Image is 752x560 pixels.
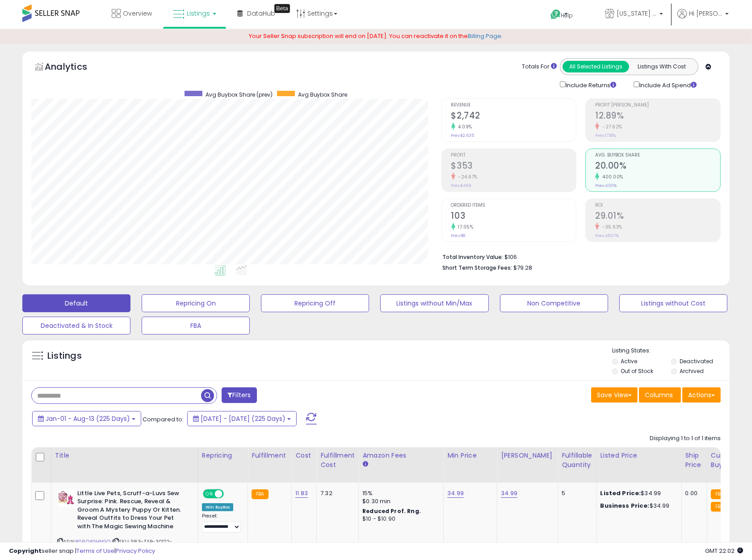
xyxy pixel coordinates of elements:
span: [US_STATE] Toy Factory [617,9,657,18]
strong: Copyright [9,547,42,555]
div: Title [55,451,194,460]
button: Filters [222,387,256,403]
i: Get Help [550,9,561,20]
small: Prev: $469 [451,183,472,188]
h2: 29.01% [595,211,720,223]
small: FBA [252,489,268,499]
small: FBA [711,489,727,499]
span: Revenue [451,103,576,108]
h5: Analytics [45,60,105,75]
div: $34.99 [601,489,675,497]
button: Deactivated & In Stock [22,317,130,335]
span: Your Seller Snap subscription will end on [DATE]. You can reactivate it on the . [249,32,503,40]
button: Non Competitive [500,294,608,312]
span: Profit [451,153,576,158]
div: seller snap | | [9,547,155,556]
span: $79.28 [514,263,533,272]
span: ON [204,490,215,497]
div: Preset: [202,513,241,533]
div: [PERSON_NAME] [501,451,554,460]
small: Prev: 4.00% [595,183,617,188]
span: Profit [PERSON_NAME] [595,103,720,108]
b: Business Price: [601,501,650,510]
a: 34.99 [447,489,464,498]
span: Ordered Items [451,203,576,208]
button: Listings without Cost [619,294,727,312]
button: Listings With Cost [629,61,695,72]
b: Reduced Prof. Rng. [362,507,421,515]
span: Compared to: [143,415,184,424]
b: Listed Price: [601,489,641,497]
span: Hi [PERSON_NAME] [689,9,723,18]
span: Avg Buybox Share (prev) [206,91,273,98]
span: Jan-01 - Aug-13 (225 Days) [46,414,130,423]
a: 11.83 [295,489,308,498]
img: 51GctCXZX3L._SL40_.jpg [57,489,75,507]
span: Overview [123,9,152,18]
span: DataHub [247,9,275,18]
b: Total Inventory Value: [443,253,504,261]
div: Fulfillable Quantity [562,451,592,470]
li: $106 [443,251,714,262]
span: Help [561,12,573,19]
span: [DATE] - [DATE] (225 Days) [201,414,286,423]
a: Help [543,2,591,29]
div: 7.32 [320,489,352,497]
div: 15% [362,489,437,497]
small: Prev: $2,635 [451,133,475,138]
button: Save View [591,387,638,403]
div: Displaying 1 to 1 of 1 items [650,434,721,443]
span: OFF [223,490,237,497]
h2: 103 [451,211,576,223]
div: Ship Price [685,451,703,470]
small: 4.09% [455,123,473,130]
button: FBA [142,317,250,335]
button: Repricing Off [261,294,369,312]
div: Totals For [522,63,557,71]
a: Hi [PERSON_NAME] [677,9,729,29]
a: B09Q4GHNGQ [76,538,110,546]
small: Prev: 17.81% [595,133,616,138]
h2: 20.00% [595,161,720,173]
a: Terms of Use [76,547,114,555]
small: -27.62% [599,123,622,130]
small: -35.63% [599,224,622,230]
button: Jan-01 - Aug-13 (225 Days) [32,411,141,426]
h2: $2,742 [451,110,576,123]
small: Prev: 88 [451,233,466,238]
small: 400.00% [599,174,623,180]
div: Fulfillment Cost [320,451,355,470]
div: Repricing [202,451,244,460]
small: FBA [711,502,727,512]
button: Repricing On [142,294,250,312]
span: Listings [187,9,210,18]
button: Listings without Min/Max [380,294,488,312]
div: 0.00 [685,489,700,497]
label: Out of Stock [621,367,653,375]
button: All Selected Listings [563,61,629,72]
h2: $353 [451,161,576,173]
div: Include Returns [553,80,627,90]
button: Default [22,294,130,312]
div: Win BuyBox [202,503,234,511]
a: 34.99 [501,489,517,498]
span: Avg. Buybox Share [595,153,720,158]
label: Archived [680,367,704,375]
div: Tooltip anchor [274,4,290,13]
p: Listing States: [612,347,730,355]
h5: Listings [47,350,82,362]
div: $0.30 min [362,497,437,505]
span: Avg Buybox Share [298,91,348,98]
small: -24.67% [455,174,478,180]
button: [DATE] - [DATE] (225 Days) [187,411,297,426]
a: Billing Page [468,32,502,40]
span: Columns [645,390,673,399]
b: Little Live Pets, Scruff-a-Luvs Sew Surprise: Pink. Rescue, Reveal & Groom A Mystery Puppy Or Kit... [77,489,186,533]
span: 2025-08-14 22:02 GMT [705,547,743,555]
div: $10 - $10.90 [362,515,437,523]
div: Include Ad Spend [627,80,711,90]
label: Active [621,357,637,365]
div: Listed Price [601,451,678,460]
span: ROI [595,203,720,208]
div: Amazon Fees [362,451,440,460]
